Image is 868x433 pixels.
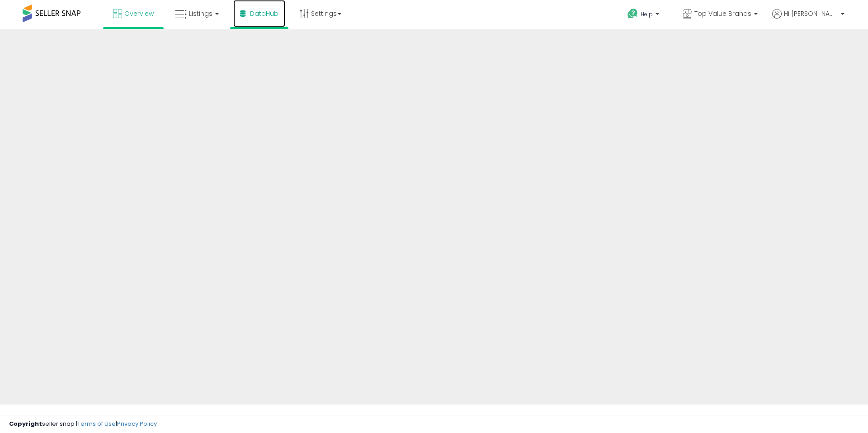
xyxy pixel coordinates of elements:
span: Overview [124,9,154,18]
span: Top Value Brands [694,9,751,18]
span: Help [641,10,653,18]
a: Hi [PERSON_NAME] [772,9,844,29]
a: Help [620,1,668,29]
i: Get Help [627,8,638,19]
span: Hi [PERSON_NAME] [784,9,838,18]
span: Listings [189,9,212,18]
span: DataHub [250,9,278,18]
